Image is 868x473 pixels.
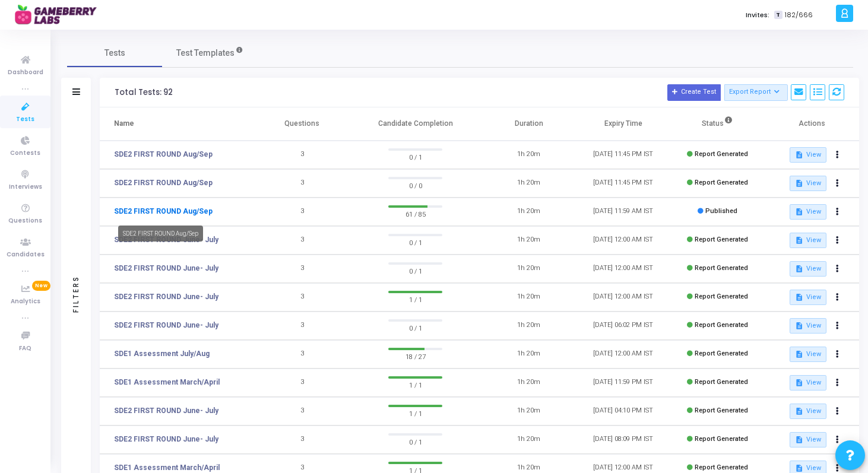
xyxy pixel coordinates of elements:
[255,198,349,226] td: 3
[785,10,813,20] span: 182/666
[8,216,42,226] span: Questions
[176,47,235,59] span: Test Templates
[255,369,349,397] td: 3
[16,115,34,125] span: Tests
[576,198,670,226] td: [DATE] 11:59 AM IST
[667,84,721,101] button: Create Test
[349,107,481,141] th: Candidate Completion
[15,3,104,27] img: logo
[695,264,748,272] span: Report Generated
[790,233,826,248] button: View
[795,151,803,159] mat-icon: description
[576,426,670,454] td: [DATE] 08:09 PM IST
[114,462,220,473] a: SDE1 Assessment March/April
[670,107,765,141] th: Status
[481,107,576,141] th: Duration
[795,464,803,472] mat-icon: description
[795,265,803,273] mat-icon: description
[695,350,748,357] span: Report Generated
[724,84,788,101] button: Export Report
[765,107,859,141] th: Actions
[388,436,442,447] span: 0 / 1
[795,236,803,245] mat-icon: description
[695,407,748,414] span: Report Generated
[576,340,670,369] td: [DATE] 12:00 AM IST
[114,377,220,388] a: SDE1 Assessment March/April
[481,169,576,198] td: 1h 20m
[10,148,40,158] span: Contests
[255,169,349,198] td: 3
[7,250,45,260] span: Candidates
[118,226,203,242] div: SDE2 FIRST ROUND Aug/Sep
[576,169,670,198] td: [DATE] 11:45 PM IST
[746,10,769,20] label: Invites:
[790,432,826,447] button: View
[481,312,576,340] td: 1h 20m
[481,198,576,226] td: 1h 20m
[114,149,213,160] a: SDE2 FIRST ROUND Aug/Sep
[790,347,826,362] button: View
[9,182,42,192] span: Interviews
[388,293,442,305] span: 1 / 1
[576,369,670,397] td: [DATE] 11:59 PM IST
[695,293,748,300] span: Report Generated
[8,68,43,78] span: Dashboard
[481,340,576,369] td: 1h 20m
[11,297,40,307] span: Analytics
[576,397,670,426] td: [DATE] 04:10 PM IST
[388,350,442,362] span: 18 / 27
[576,226,670,255] td: [DATE] 12:00 AM IST
[255,255,349,283] td: 3
[255,426,349,454] td: 3
[255,340,349,369] td: 3
[19,344,31,354] span: FAQ
[481,226,576,255] td: 1h 20m
[114,320,218,331] a: SDE2 FIRST ROUND June- July
[388,208,442,220] span: 61 / 85
[255,226,349,255] td: 3
[388,407,442,419] span: 1 / 1
[695,321,748,329] span: Report Generated
[576,141,670,169] td: [DATE] 11:45 PM IST
[795,208,803,216] mat-icon: description
[481,141,576,169] td: 1h 20m
[388,322,442,334] span: 0 / 1
[388,379,442,391] span: 1 / 1
[790,375,826,391] button: View
[114,434,218,445] a: SDE2 FIRST ROUND June- July
[695,464,748,471] span: Report Generated
[576,107,670,141] th: Expiry Time
[481,369,576,397] td: 1h 20m
[790,290,826,305] button: View
[481,283,576,312] td: 1h 20m
[795,322,803,330] mat-icon: description
[255,312,349,340] td: 3
[790,404,826,419] button: View
[795,379,803,387] mat-icon: description
[481,397,576,426] td: 1h 20m
[695,179,748,186] span: Report Generated
[114,263,218,274] a: SDE2 FIRST ROUND June- July
[795,436,803,444] mat-icon: description
[695,150,748,158] span: Report Generated
[114,348,210,359] a: SDE1 Assessment July/Aug
[695,378,748,386] span: Report Generated
[795,179,803,188] mat-icon: description
[255,107,349,141] th: Questions
[795,350,803,358] mat-icon: description
[790,147,826,163] button: View
[115,88,173,97] div: Total Tests: 92
[576,312,670,340] td: [DATE] 06:02 PM IST
[790,261,826,277] button: View
[255,283,349,312] td: 3
[795,293,803,301] mat-icon: description
[71,228,81,359] div: Filters
[481,426,576,454] td: 1h 20m
[790,204,826,220] button: View
[576,255,670,283] td: [DATE] 12:00 AM IST
[481,255,576,283] td: 1h 20m
[774,11,782,20] span: T
[255,141,349,169] td: 3
[32,281,50,291] span: New
[388,179,442,191] span: 0 / 0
